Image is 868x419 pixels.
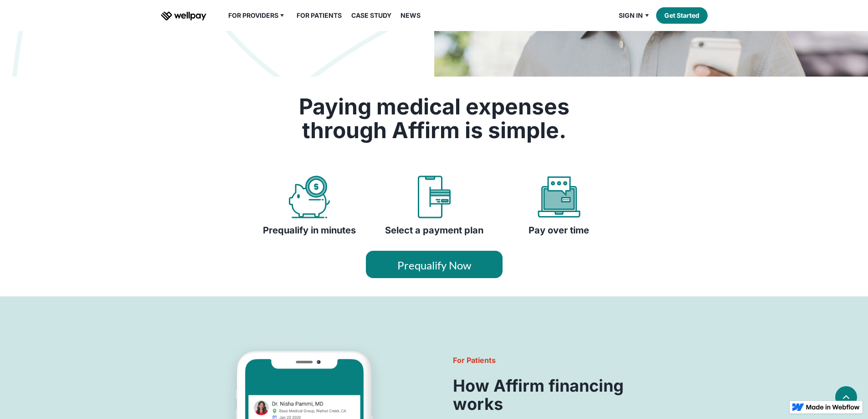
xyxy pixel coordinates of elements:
div: Sign in [619,10,643,21]
div: For Providers [228,10,278,21]
a: Prequalify Now - Affirm Financing (opens in modal) [366,251,503,278]
h6: For Patients [453,355,673,366]
div: Sign in [613,10,656,21]
img: Made in Webflow [806,404,860,410]
h4: Prequalify in minutes [263,224,356,236]
a: Case Study [346,10,397,21]
h2: Paying medical expenses through Affirm is simple. [270,95,598,142]
h4: Pay over time [529,224,589,236]
div: For Providers [223,10,292,21]
a: Get Started [656,7,708,24]
h3: How Affirm financing works [453,377,673,413]
a: For Patients [291,10,347,21]
a: home [161,10,206,21]
h4: Select a payment plan [385,224,483,236]
a: News [395,10,426,21]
